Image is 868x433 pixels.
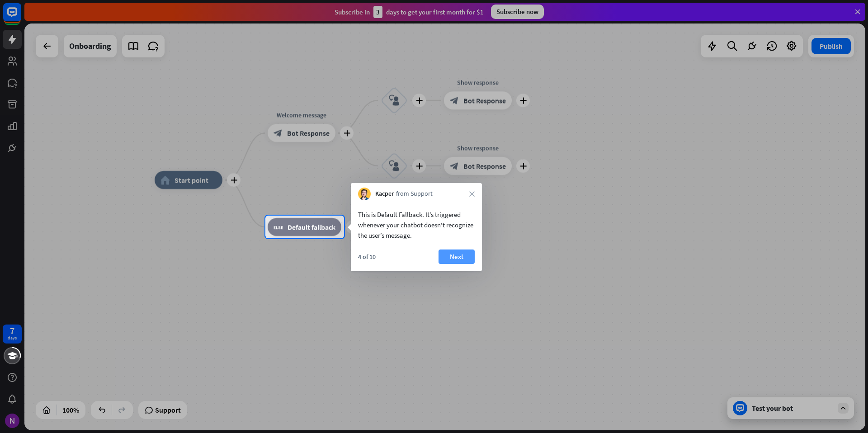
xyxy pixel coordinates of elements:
[288,222,335,231] span: Default fallback
[375,189,394,198] span: Kacper
[396,189,433,198] span: from Support
[274,222,283,231] i: block_fallback
[469,191,475,197] i: close
[358,253,376,261] div: 4 of 10
[7,4,34,31] button: Open LiveChat chat widget
[439,249,475,264] button: Next
[358,209,475,240] div: This is Default Fallback. It’s triggered whenever your chatbot doesn't recognize the user’s message.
